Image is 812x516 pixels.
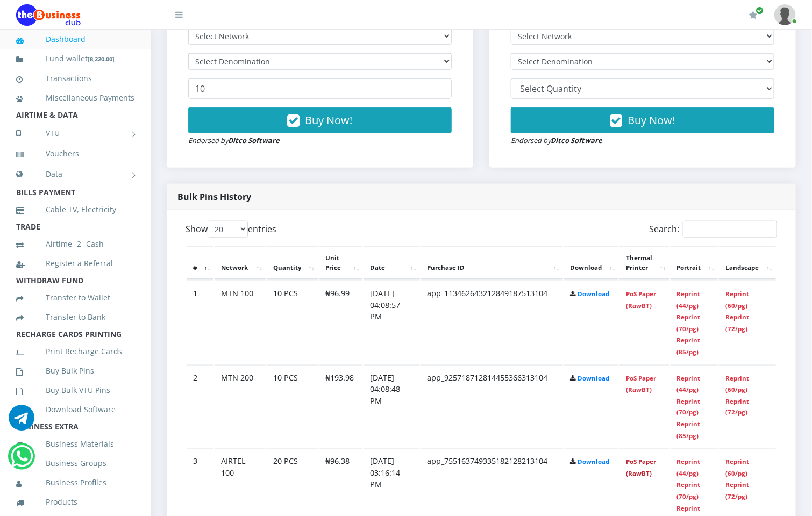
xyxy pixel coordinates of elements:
th: Landscape: activate to sort column ascending [719,246,776,279]
a: Products [16,490,134,514]
input: Search: [683,221,777,238]
a: Print Recharge Cards [16,339,134,364]
a: Reprint (85/pg) [677,420,701,440]
a: Reprint (72/pg) [725,397,749,417]
a: Download Software [16,397,134,422]
a: Business Profiles [16,470,134,495]
a: Download [578,374,610,382]
th: Quantity: activate to sort column ascending [267,246,318,279]
a: Data [16,161,134,188]
a: Transfer to Wallet [16,285,134,310]
a: Buy Bulk Pins [16,359,134,383]
a: Cable TV, Electricity [16,197,134,222]
a: Reprint (72/pg) [725,313,749,333]
strong: Ditco Software [228,135,280,145]
img: Logo [16,4,81,26]
a: Register a Referral [16,251,134,276]
small: [ ] [88,55,115,63]
th: Network: activate to sort column ascending [215,246,266,279]
td: ₦193.98 [319,365,363,448]
strong: Bulk Pins History [177,191,251,203]
th: Download: activate to sort column ascending [564,246,619,279]
input: Enter Quantity [188,78,452,99]
img: User [774,4,796,25]
td: 1 [187,281,213,364]
a: Reprint (44/pg) [677,374,701,394]
strong: Ditco Software [551,135,602,145]
select: Showentries [208,221,248,238]
a: Business Materials [16,432,134,456]
a: Reprint (60/pg) [725,374,749,394]
b: 8,220.00 [90,55,112,63]
a: PoS Paper (RawBT) [626,458,656,478]
a: Transfer to Bank [16,305,134,329]
span: Renew/Upgrade Subscription [756,6,764,15]
td: 2 [187,365,213,448]
a: Dashboard [16,27,134,52]
a: Reprint (72/pg) [725,481,749,501]
a: PoS Paper (RawBT) [626,290,656,310]
td: app_925718712814455366313104 [421,365,563,448]
td: app_113462643212849187513104 [421,281,563,364]
a: Vouchers [16,141,134,166]
a: Chat for support [11,451,33,469]
a: Download [578,290,610,298]
th: #: activate to sort column descending [187,246,213,279]
td: ₦96.99 [319,281,363,364]
a: PoS Paper (RawBT) [626,374,656,394]
a: Reprint (70/pg) [677,481,701,501]
span: Buy Now! [628,113,675,127]
th: Date: activate to sort column ascending [364,246,419,279]
a: Reprint (44/pg) [677,290,701,310]
a: Chat for support [9,413,34,431]
td: [DATE] 04:08:57 PM [364,281,419,364]
button: Buy Now! [188,107,452,133]
a: Download [578,458,610,466]
td: [DATE] 04:08:48 PM [364,365,419,448]
th: Purchase ID: activate to sort column ascending [421,246,563,279]
a: Buy Bulk VTU Pins [16,378,134,403]
a: Reprint (85/pg) [677,336,701,356]
small: Endorsed by [188,135,280,145]
span: Buy Now! [305,113,353,127]
a: Reprint (70/pg) [677,313,701,333]
a: Reprint (60/pg) [725,290,749,310]
a: Reprint (70/pg) [677,397,701,417]
small: Endorsed by [511,135,602,145]
a: Transactions [16,66,134,91]
a: Business Groups [16,451,134,476]
a: Reprint (44/pg) [677,458,701,478]
i: Renew/Upgrade Subscription [749,11,757,19]
td: MTN 100 [215,281,266,364]
a: Reprint (60/pg) [725,458,749,478]
a: Fund wallet[8,220.00] [16,46,134,71]
th: Portrait: activate to sort column ascending [671,246,718,279]
td: 10 PCS [267,365,318,448]
label: Show entries [186,221,276,238]
a: VTU [16,120,134,147]
a: Miscellaneous Payments [16,85,134,110]
td: 10 PCS [267,281,318,364]
td: MTN 200 [215,365,266,448]
a: Airtime -2- Cash [16,232,134,256]
label: Search: [649,221,777,238]
th: Unit Price: activate to sort column ascending [319,246,363,279]
button: Buy Now! [511,107,774,133]
th: Thermal Printer: activate to sort column ascending [619,246,669,279]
